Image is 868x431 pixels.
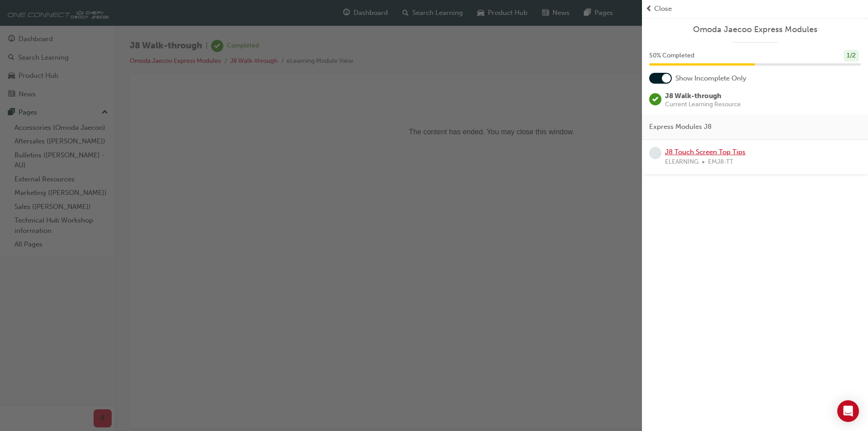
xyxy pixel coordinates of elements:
[649,122,712,132] span: Express Modules J8
[665,92,722,100] span: J8 Walk-through
[649,51,694,61] span: 50 % Completed
[649,24,861,35] a: Omoda Jaecoo Express Modules
[844,50,859,62] div: 1 / 2
[649,93,661,105] span: learningRecordVerb_COMPLETE-icon
[646,4,652,14] span: prev-icon
[665,101,741,108] span: Current Learning Resource
[708,157,733,167] span: EMJ8-TT
[646,4,864,14] button: prev-iconClose
[665,157,698,167] span: ELEARNING
[837,400,859,422] div: Open Intercom Messenger
[649,147,661,159] span: learningRecordVerb_NONE-icon
[675,73,746,84] span: Show Incomplete Only
[654,4,672,14] span: Close
[665,148,745,156] a: J8 Touch Screen Top Tips
[4,7,706,48] p: The content has ended. You may close this window.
